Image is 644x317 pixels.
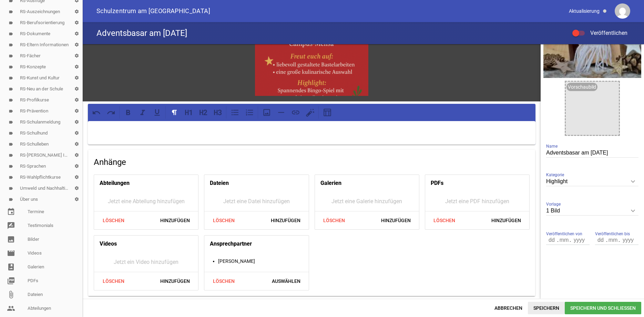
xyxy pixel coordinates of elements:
[619,236,636,245] input: yyyy
[207,214,240,227] span: Löschen
[71,28,82,39] i: settings
[94,252,198,272] div: Jetzt ein Video hinzufügen
[428,214,461,227] span: Löschen
[71,106,82,117] i: settings
[7,290,15,299] i: attach_file
[204,191,308,211] div: Jetzt eine Datei hinzufügen
[7,249,15,257] i: movie
[71,139,82,150] i: settings
[71,50,82,61] i: settings
[595,236,607,245] input: dd
[7,304,15,313] i: people
[71,83,82,95] i: settings
[9,153,13,158] i: label
[9,87,13,91] i: label
[546,230,582,237] span: Veröffentlichen von
[9,65,13,69] i: label
[627,176,638,187] i: keyboard_arrow_down
[7,235,15,244] i: image
[546,236,558,245] input: dd
[425,191,529,211] div: Jetzt eine PDF hinzufügen
[71,161,82,172] i: settings
[71,150,82,161] i: settings
[100,178,130,189] h4: Abteilungen
[9,21,13,25] i: label
[528,302,565,314] span: Speichern
[71,183,82,194] i: settings
[96,28,187,39] h4: Adventsbasar am [DATE]
[9,197,13,202] i: label
[7,221,15,230] i: rate_review
[71,172,82,183] i: settings
[71,128,82,139] i: settings
[558,236,570,245] input: mm
[489,302,528,314] span: Abbrechen
[210,238,252,249] h4: Ansprechpartner
[9,109,13,113] i: label
[9,54,13,58] i: label
[71,72,82,83] i: settings
[9,186,13,191] i: label
[9,76,13,80] i: label
[9,32,13,36] i: label
[9,98,13,102] i: label
[431,178,443,189] h4: PDFs
[9,131,13,136] i: label
[9,164,13,169] i: label
[265,214,306,227] span: Hinzufügen
[210,178,229,189] h4: Dateien
[9,10,13,14] i: label
[71,6,82,17] i: settings
[218,257,308,265] li: [PERSON_NAME]
[71,194,82,205] i: settings
[155,214,195,227] span: Hinzufügen
[71,95,82,106] i: settings
[97,214,130,227] span: Löschen
[595,230,630,237] span: Veröffentlichen bis
[9,120,13,125] i: label
[207,275,240,287] span: Löschen
[155,275,195,287] span: Hinzufügen
[376,214,416,227] span: Hinzufügen
[100,238,117,249] h4: Videos
[9,142,13,147] i: label
[607,236,619,245] input: mm
[9,43,13,47] i: label
[7,208,15,216] i: event
[97,275,130,287] span: Löschen
[7,263,15,271] i: photo_album
[96,8,210,14] span: Schulzentrum am [GEOGRAPHIC_DATA]
[582,30,627,36] span: Veröffentlichen
[9,175,13,180] i: label
[94,191,198,211] div: Jetzt eine Abteilung hinzufügen
[94,157,530,168] h4: Anhänge
[315,191,419,211] div: Jetzt eine Galerie hinzufügen
[266,275,306,287] span: Auswählen
[71,117,82,128] i: settings
[570,236,587,245] input: yyyy
[318,214,351,227] span: Löschen
[320,178,341,189] h4: Galerien
[71,61,82,72] i: settings
[565,302,641,314] span: Speichern und Schließen
[627,205,638,216] i: keyboard_arrow_down
[71,17,82,28] i: settings
[486,214,527,227] span: Hinzufügen
[71,39,82,50] i: settings
[566,83,597,91] div: Vorschaubild
[7,277,15,285] i: picture_as_pdf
